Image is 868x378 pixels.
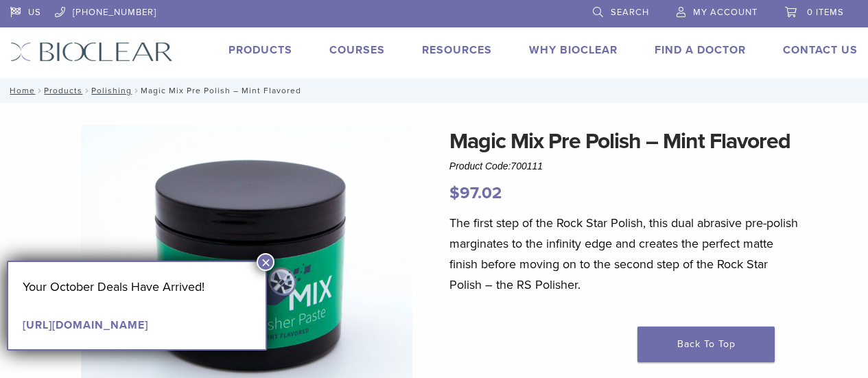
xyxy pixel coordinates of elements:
a: Courses [329,43,385,57]
span: 700111 [511,161,543,172]
a: Products [228,43,292,57]
span: Product Code: [449,161,543,172]
a: Why Bioclear [529,43,618,57]
a: Back To Top [637,327,775,362]
a: Home [5,86,35,95]
span: / [132,87,141,94]
a: Products [44,86,82,95]
button: Close [257,253,274,271]
a: Resources [422,43,492,57]
a: Find A Doctor [655,43,746,57]
span: $ [449,183,460,203]
a: Contact Us [783,43,858,57]
bdi: 97.02 [449,183,502,203]
p: The first step of the Rock Star Polish, this dual abrasive pre-polish marginates to the infinity ... [449,213,803,295]
span: / [82,87,91,94]
span: Search [611,7,649,18]
img: Bioclear [10,42,173,62]
span: My Account [693,7,758,18]
h1: Magic Mix Pre Polish – Mint Flavored [449,125,803,158]
span: / [35,87,44,94]
a: Polishing [91,86,132,95]
span: 0 items [807,7,844,18]
p: Your October Deals Have Arrived! [23,276,252,297]
a: [URL][DOMAIN_NAME] [23,318,148,332]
